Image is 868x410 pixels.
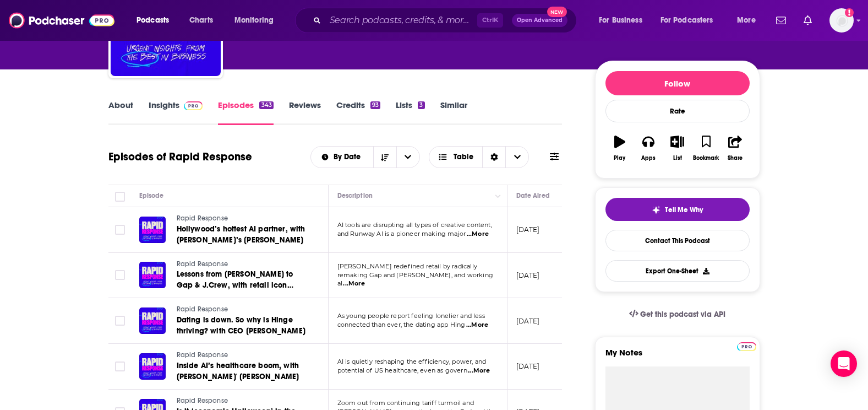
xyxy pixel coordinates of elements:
span: Zoom out from continuing tariff turmoil and [337,399,474,407]
span: connected than ever, the dating app Hing [337,321,466,328]
a: Rapid Response [177,260,309,269]
button: open menu [129,12,183,29]
a: Rapid Response [177,305,309,315]
span: New [547,7,567,17]
img: Podchaser Pro [737,342,756,351]
a: Show notifications dropdown [772,11,790,30]
div: Search podcasts, credits, & more... [305,8,587,33]
span: Ctrl K [477,13,503,28]
span: and Runway AI is a pioneer making major [337,230,466,238]
span: Table [454,153,473,161]
svg: Add a profile image [845,8,854,17]
span: Inside AI’s healthcare boom, with [PERSON_NAME]' [PERSON_NAME] [177,361,299,381]
span: potential of US healthcare, even as govern [337,366,467,374]
a: Show notifications dropdown [799,11,816,30]
span: Rapid Response [177,397,228,404]
div: 343 [259,101,273,109]
span: As young people report feeling lonelier and less [337,312,485,320]
span: By Date [334,153,364,161]
span: ...More [343,279,365,288]
button: open menu [227,12,288,29]
button: open menu [729,12,769,29]
input: Search podcasts, credits, & more... [325,12,477,29]
a: Credits93 [336,100,380,125]
span: For Podcasters [660,13,713,28]
button: open menu [311,153,373,161]
button: Column Actions [492,190,505,203]
a: Pro website [737,341,756,351]
span: Podcasts [137,13,169,28]
div: List [673,155,682,161]
img: User Profile [829,8,854,33]
button: Play [605,128,634,168]
div: Date Aired [516,189,550,202]
button: Bookmark [692,128,720,168]
a: Episodes343 [218,100,273,125]
a: Reviews [289,100,321,125]
span: Tell Me Why [665,206,703,214]
button: Share [720,128,749,168]
button: List [663,128,691,168]
a: About [108,100,133,125]
button: Open AdvancedNew [512,14,567,27]
button: open menu [653,12,729,29]
span: AI tools are disrupting all types of creative content, [337,221,492,229]
label: My Notes [605,347,750,366]
img: Podchaser Pro [184,101,203,110]
button: Export One-Sheet [605,260,750,282]
span: Toggle select row [115,316,125,326]
p: [DATE] [516,316,540,326]
button: open menu [591,12,656,29]
span: More [737,13,756,28]
a: Contact This Podcast [605,230,750,251]
h2: Choose List sort [310,146,420,168]
a: Charts [182,12,220,29]
div: Open Intercom Messenger [831,350,857,377]
a: Lessons from [PERSON_NAME] to Gap & J.Crew, with retail icon [PERSON_NAME] [177,269,309,291]
button: Follow [605,71,750,95]
span: ...More [468,366,490,375]
button: Apps [634,128,663,168]
span: Monitoring [234,13,274,28]
span: ...More [467,230,489,239]
button: open menu [396,147,419,168]
button: Sort Direction [373,147,396,168]
span: Logged in as amanda.moss [829,8,854,33]
a: Inside AI’s healthcare boom, with [PERSON_NAME]' [PERSON_NAME] [177,360,309,382]
span: Hollywood’s hottest AI partner, with [PERSON_NAME]’s [PERSON_NAME] [177,224,305,245]
span: Dating is down. So why is Hinge thriving? with CEO [PERSON_NAME] [177,315,305,336]
span: Toggle select row [115,362,125,371]
p: [DATE] [516,225,540,234]
a: Rapid Response [177,214,309,224]
span: Toggle select row [115,225,125,235]
span: AI is quietly reshaping the efficiency, power, and [337,358,487,365]
img: Podchaser - Follow, Share and Rate Podcasts [9,10,114,31]
a: Dating is down. So why is Hinge thriving? with CEO [PERSON_NAME] [177,315,309,337]
button: Choose View [429,146,529,168]
div: Rate [605,100,750,122]
span: For Business [599,13,642,28]
h1: Episodes of Rapid Response [108,150,252,164]
button: tell me why sparkleTell Me Why [605,198,750,221]
div: Share [728,155,743,161]
span: remaking Gap and [PERSON_NAME], and working al [337,271,493,288]
div: Description [337,189,373,202]
a: Hollywood’s hottest AI partner, with [PERSON_NAME]’s [PERSON_NAME] [177,224,309,246]
a: Lists3 [396,100,424,125]
span: Rapid Response [177,260,228,268]
span: Rapid Response [177,214,228,222]
span: Rapid Response [177,305,228,313]
p: [DATE] [516,271,540,280]
div: Apps [641,155,656,161]
span: [PERSON_NAME] redefined retail by radically [337,262,477,270]
span: ...More [466,321,488,330]
div: 93 [370,101,380,109]
div: Sort Direction [482,147,505,168]
img: tell me why sparkle [652,206,660,214]
div: 3 [418,101,424,109]
div: Episode [139,189,164,202]
span: Charts [189,13,213,28]
span: Lessons from [PERSON_NAME] to Gap & J.Crew, with retail icon [PERSON_NAME] [177,269,293,301]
